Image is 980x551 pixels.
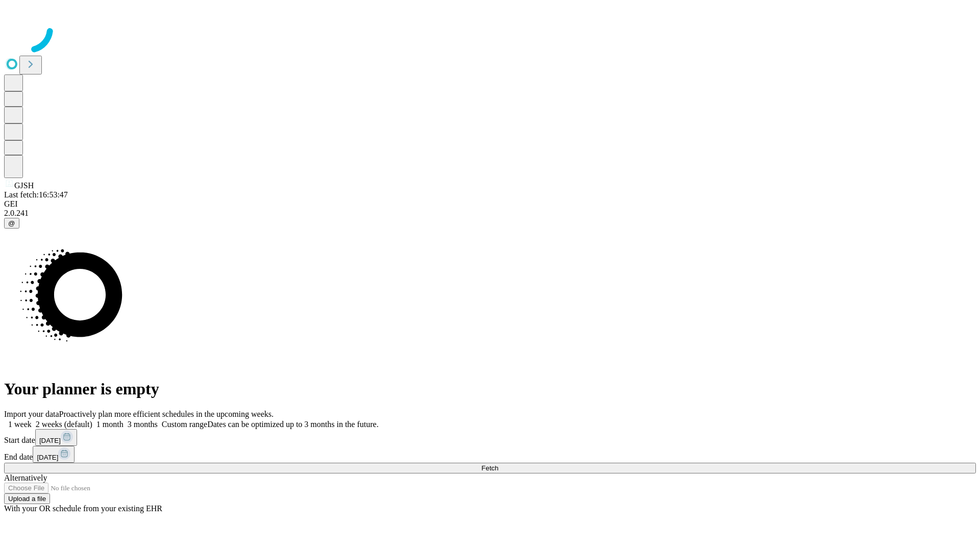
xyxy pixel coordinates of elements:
[36,420,92,429] span: 2 weeks (default)
[96,420,124,429] span: 1 month
[4,493,50,504] button: Upload a file
[4,380,976,398] h1: Your planner is empty
[35,429,77,446] button: [DATE]
[4,473,47,482] span: Alternatively
[4,446,976,463] div: End date
[4,463,976,473] button: Fetch
[207,420,378,429] span: Dates can be optimized up to 3 months in the future.
[4,218,19,229] button: @
[8,420,32,429] span: 1 week
[128,420,158,429] span: 3 months
[481,464,498,472] span: Fetch
[4,209,976,218] div: 2.0.241
[4,429,976,446] div: Start date
[33,446,75,463] button: [DATE]
[59,410,274,418] span: Proactively plan more efficient schedules in the upcoming weeks.
[37,454,58,461] span: [DATE]
[4,190,68,199] span: Last fetch: 16:53:47
[39,437,61,444] span: [DATE]
[8,219,15,227] span: @
[162,420,207,429] span: Custom range
[4,504,162,513] span: With your OR schedule from your existing EHR
[4,199,976,209] div: GEI
[14,181,34,190] span: GJSH
[4,410,59,418] span: Import your data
